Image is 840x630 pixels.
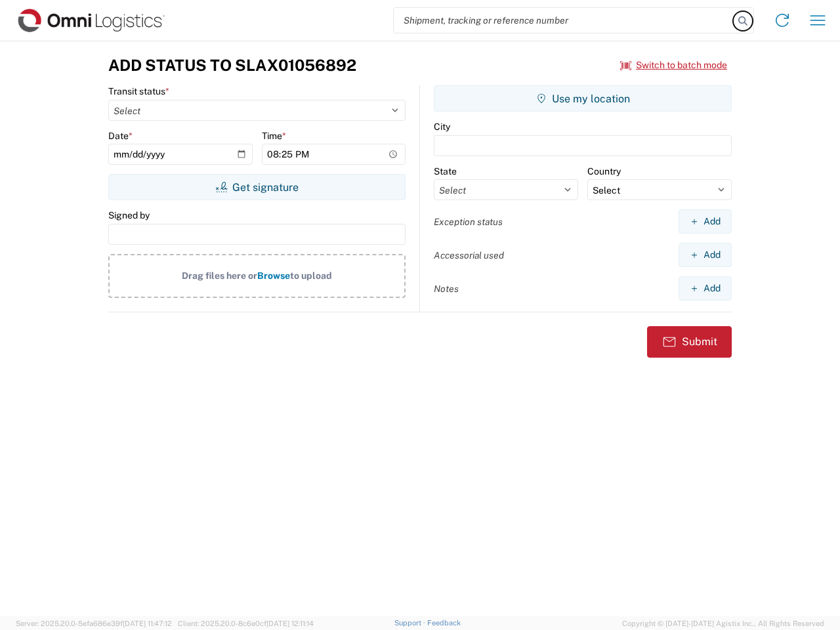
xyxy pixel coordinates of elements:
[108,56,356,75] h3: Add Status to SLAX01056892
[647,326,732,358] button: Submit
[622,618,824,629] span: Copyright © [DATE]-[DATE] Agistix Inc., All Rights Reserved
[587,165,621,177] label: Country
[257,270,290,281] span: Browse
[178,619,314,627] span: Client: 2025.20.0-8c6e0cf
[434,85,732,112] button: Use my location
[620,54,727,76] button: Switch to batch mode
[434,283,459,295] label: Notes
[434,216,503,228] label: Exception status
[394,8,734,33] input: Shipment, tracking or reference number
[434,249,504,261] label: Accessorial used
[434,121,450,133] label: City
[16,619,172,627] span: Server: 2025.20.0-5efa686e39f
[427,619,461,627] a: Feedback
[108,85,169,97] label: Transit status
[679,243,732,267] button: Add
[108,174,406,200] button: Get signature
[182,270,257,281] span: Drag files here or
[108,130,133,142] label: Date
[290,270,332,281] span: to upload
[679,276,732,301] button: Add
[394,619,427,627] a: Support
[108,209,150,221] label: Signed by
[262,130,286,142] label: Time
[266,619,314,627] span: [DATE] 12:11:14
[434,165,457,177] label: State
[123,619,172,627] span: [DATE] 11:47:12
[679,209,732,234] button: Add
